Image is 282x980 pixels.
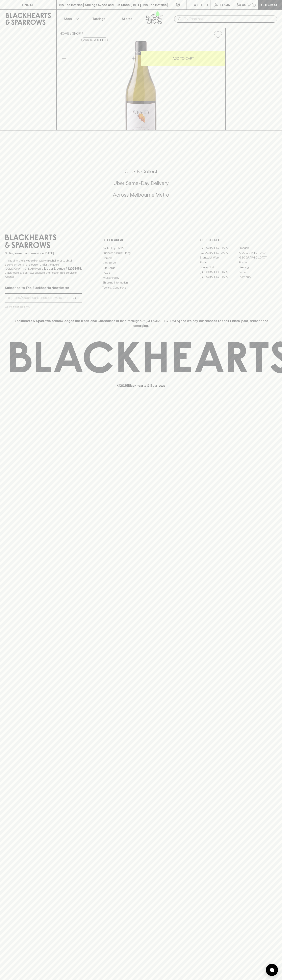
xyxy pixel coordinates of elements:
a: Fitzroy [238,260,277,265]
a: HOME [60,32,69,35]
p: 0 [253,4,255,6]
p: We will never spam you [5,305,82,309]
p: Tastings [92,16,105,21]
a: [GEOGRAPHIC_DATA] [200,270,238,275]
a: [GEOGRAPHIC_DATA] [200,275,238,279]
a: Gift Cards [102,265,180,270]
a: Shipping Information [102,280,180,285]
p: Subscribe to The Blackhearts Newsletter [5,285,82,290]
button: ADD TO CART [141,51,225,66]
button: Add to wishlist [81,38,108,42]
a: [GEOGRAPHIC_DATA] [200,246,238,250]
img: bubble-icon [270,968,274,972]
a: Elwood [200,260,238,265]
a: Fitzroy North [200,265,238,270]
a: Business & Bulk Gifting [102,251,180,255]
a: Privacy Policy [102,275,180,280]
a: Braddon [238,246,277,250]
p: OTHER AREAS [102,238,180,242]
p: ADD TO CART [173,56,194,61]
p: Login [220,2,230,7]
p: Shop [64,16,72,21]
p: FIND US [22,2,34,7]
p: SUBSCRIBE [63,295,80,300]
a: Bottle Drop FAQ's [102,246,180,250]
input: Try "Pinot noir" [184,16,274,22]
a: Brunswick West [200,255,238,260]
p: Blackhearts & Sparrows acknowledges the traditional Custodians of land throughout [GEOGRAPHIC_DAT... [8,318,274,328]
p: Wishlist [194,2,209,7]
a: Terms & Conditions [102,285,180,290]
a: Thornbury [238,275,277,279]
h5: Click & Collect [5,168,277,175]
button: Shop [57,10,85,28]
a: Tastings [85,10,113,28]
a: Contact Us [102,261,180,265]
div: Call to action block [5,152,277,220]
p: OUR STORES [200,238,277,242]
a: Stores [113,10,141,28]
a: Prahran [238,270,277,275]
h5: Across Melbourne Metro [5,192,277,198]
a: SHOP [72,32,81,35]
p: Stores [122,16,132,21]
p: It is against the law to sell or supply alcohol to, or to obtain alcohol on behalf of a person un... [5,259,82,279]
button: Add to wishlist [212,29,224,40]
h5: Uber Same-Day Delivery [5,180,277,187]
a: [GEOGRAPHIC_DATA] [238,250,277,255]
button: SUBSCRIBE [62,294,82,302]
a: [GEOGRAPHIC_DATA] [200,250,238,255]
a: Geelong [238,265,277,270]
a: Careers [102,255,180,260]
strong: Liquor License #32064953 [44,267,81,270]
p: Sibling owned and run since [DATE] [5,251,82,255]
a: [GEOGRAPHIC_DATA] [238,255,277,260]
img: 34058.png [57,41,225,130]
input: e.g. jane@blackheartsandsparrows.com.au [8,295,62,301]
p: Checkout [261,2,279,7]
p: $0.00 [237,2,246,7]
a: FAQ's [102,270,180,275]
